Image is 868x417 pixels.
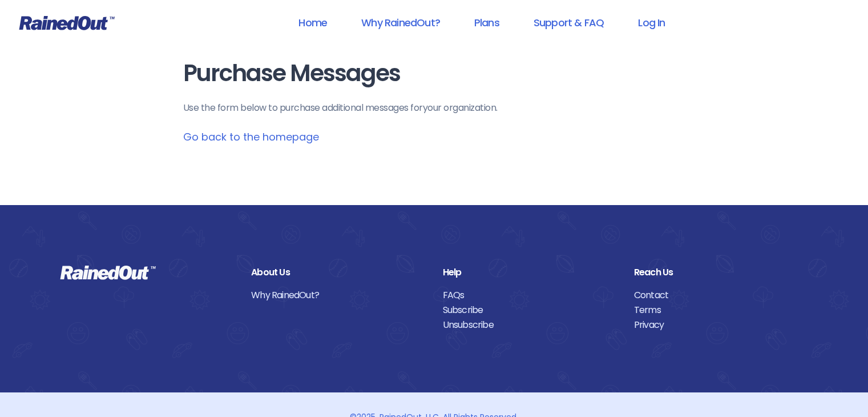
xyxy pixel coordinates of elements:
a: FAQs [443,288,617,303]
p: Use the form below to purchase additional messages for your organization . [183,101,685,115]
a: Terms [634,303,808,318]
a: Privacy [634,318,808,332]
a: Why RainedOut? [251,288,425,303]
h1: Purchase Messages [183,61,685,86]
a: Support & FAQ [519,10,619,35]
a: Plans [459,10,514,35]
a: Contact [634,288,808,303]
a: Why RainedOut? [346,10,455,35]
div: Reach Us [634,265,808,280]
a: Subscribe [443,303,617,318]
a: Go back to the homepage [183,130,319,144]
a: Home [284,10,342,35]
div: Help [443,265,617,280]
div: About Us [251,265,425,280]
a: Unsubscribe [443,318,617,332]
a: Log In [623,10,680,35]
